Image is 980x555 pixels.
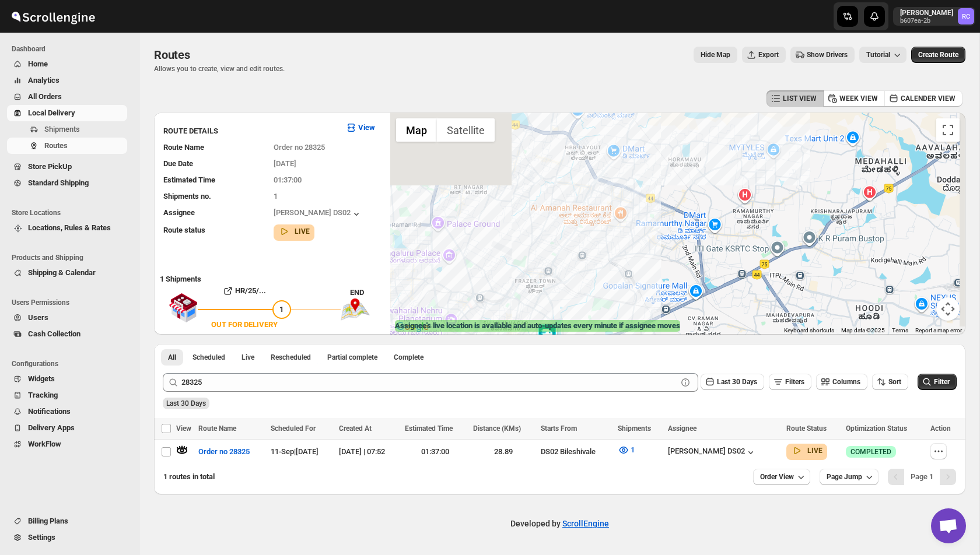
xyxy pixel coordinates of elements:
span: Products and Shipping [12,253,132,262]
button: 1 [611,441,642,459]
span: Route Status [786,424,827,433]
span: Scheduled [192,353,225,362]
span: Show Drivers [807,50,848,59]
button: Shipments [7,121,127,138]
span: Route Name [163,143,204,152]
button: Show street map [396,118,437,142]
button: Order no 28325 [191,442,257,461]
b: 1 Shipments [154,269,201,283]
span: Users [28,313,48,322]
button: LIST VIEW [766,90,824,107]
h3: ROUTE DETAILS [163,125,336,137]
span: 01:37:00 [274,175,302,184]
button: Widgets [7,371,127,387]
span: Order no 28325 [198,446,250,458]
span: Rescheduled [271,353,311,362]
div: 28.89 [473,446,534,458]
button: [PERSON_NAME] DS02 [668,447,757,458]
span: Filters [785,378,804,386]
span: 11-Sep | [DATE] [271,447,318,456]
span: Route Name [198,424,236,433]
button: All routes [161,349,183,366]
button: LIVE [791,445,822,456]
span: Notifications [28,407,71,416]
img: shop.svg [169,285,198,331]
button: All Orders [7,89,127,105]
span: Scheduled For [271,424,316,433]
span: Shipments no. [163,192,211,201]
span: Action [930,424,951,433]
div: END [350,287,384,298]
span: Billing Plans [28,517,68,525]
span: Rahul Chopra [958,8,974,24]
span: Filter [934,378,950,386]
span: WorkFlow [28,440,61,448]
button: Export [742,47,786,63]
span: 1 [631,445,635,454]
p: [PERSON_NAME] [900,8,953,17]
span: Assignee [668,424,696,433]
span: COMPLETED [850,447,891,456]
span: Partial complete [327,353,377,362]
span: [DATE] [274,159,296,168]
p: Developed by [510,518,609,529]
span: Optimization Status [846,424,907,433]
span: Due Date [163,159,193,168]
button: WEEK VIEW [823,90,885,107]
span: WEEK VIEW [839,94,878,103]
span: Distance (KMs) [473,424,521,433]
button: Billing Plans [7,513,127,529]
span: Live [242,353,254,362]
span: Export [758,50,779,59]
div: OUT FOR DELIVERY [211,319,278,331]
span: Estimated Time [163,175,215,184]
button: Users [7,310,127,326]
span: CALENDER VIEW [901,94,956,103]
button: CALENDER VIEW [884,90,963,107]
div: DS02 Bileshivale [541,446,611,458]
span: Last 30 Days [717,378,757,386]
span: Store Locations [12,208,132,217]
nav: Pagination [888,469,956,485]
span: Estimated Time [405,424,453,433]
button: Create Route [911,47,965,63]
button: Shipping & Calendar [7,265,127,281]
div: [DATE] | 07:52 [339,446,398,458]
span: Map data ©2025 [841,327,885,333]
span: 1 routes in total [163,472,215,481]
span: Cash Collection [28,329,80,338]
button: User menu [893,7,975,26]
button: WorkFlow [7,436,127,452]
b: HR/25/... [235,286,266,295]
button: HR/25/... [198,282,291,300]
span: Assignee [163,208,195,217]
a: Open this area in Google Maps (opens a new window) [393,319,432,335]
span: Columns [832,378,860,386]
img: ScrollEngine [9,2,97,31]
button: Toggle fullscreen view [936,118,960,142]
input: Press enter after typing | Search Eg. Order no 28325 [181,373,677,392]
span: All Orders [28,92,62,101]
button: Filter [918,374,957,390]
b: LIVE [295,227,310,236]
span: Routes [154,48,190,62]
button: Page Jump [820,469,878,485]
button: Order View [753,469,810,485]
b: LIVE [807,447,822,455]
button: Last 30 Days [701,374,764,390]
span: Order no 28325 [274,143,325,152]
span: Complete [394,353,423,362]
button: Columns [816,374,867,390]
div: 01:37:00 [405,446,466,458]
span: Configurations [12,359,132,368]
button: Map action label [694,47,737,63]
span: Dashboard [12,44,132,54]
div: Open chat [931,508,966,543]
button: Tutorial [859,47,907,63]
span: Starts From [541,424,577,433]
button: Show Drivers [790,47,855,63]
span: Last 30 Days [166,399,206,408]
span: Shipping & Calendar [28,268,96,277]
button: Analytics [7,72,127,89]
span: Route status [163,226,205,234]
